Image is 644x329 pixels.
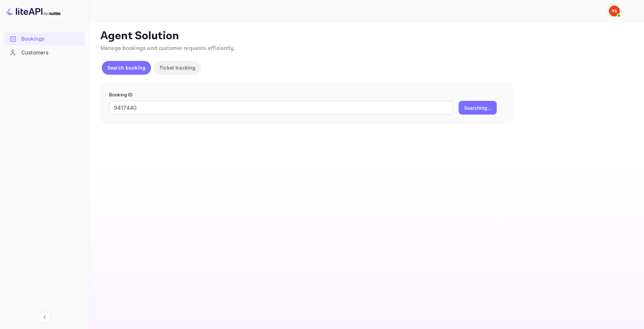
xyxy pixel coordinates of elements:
p: Agent Solution [100,29,632,43]
a: Customers [4,46,85,59]
div: Customers [21,49,82,57]
p: Booking ID [109,92,505,98]
span: Manage bookings and customer requests efficiently. [100,45,235,52]
p: Ticket tracking [159,64,195,71]
button: Collapse navigation [39,311,51,323]
img: Yandex Support [609,6,620,17]
div: Bookings [21,35,82,43]
button: Searching... [459,101,497,115]
img: LiteAPI logo [6,6,61,17]
a: Bookings [4,32,85,45]
input: Enter Booking ID (e.g., 63782194) [109,101,453,115]
p: Search booking [107,64,146,71]
div: Customers [4,46,85,60]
